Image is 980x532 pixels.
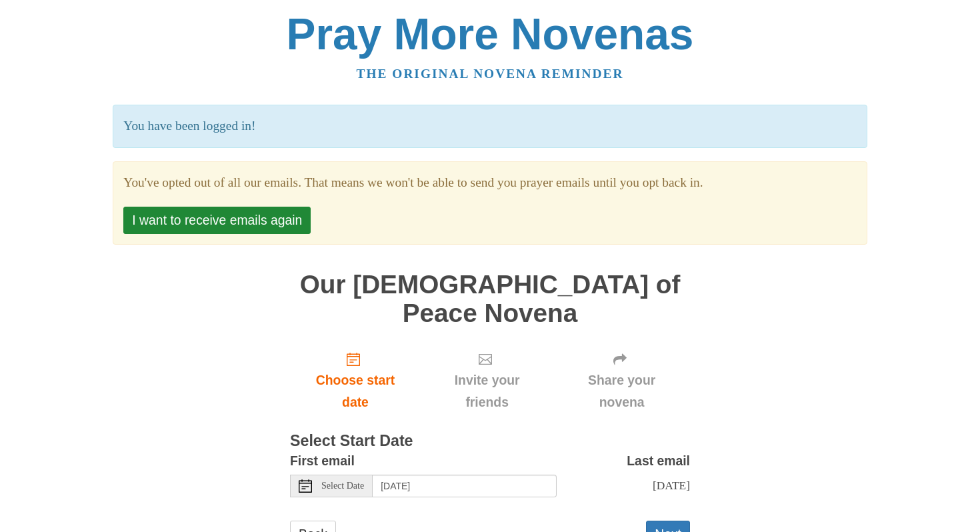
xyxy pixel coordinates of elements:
[290,341,421,420] a: Choose start date
[421,341,553,420] div: Click "Next" to confirm your start date first.
[113,105,867,148] p: You have been logged in!
[627,450,690,472] label: Last email
[653,479,690,492] span: [DATE]
[123,207,311,234] button: I want to receive emails again
[303,369,407,413] span: Choose start date
[321,481,364,491] span: Select Date
[567,369,677,413] span: Share your novena
[290,450,355,472] label: First email
[357,67,624,81] a: The original novena reminder
[290,433,690,450] h3: Select Start Date
[553,341,690,420] div: Click "Next" to confirm your start date first.
[287,9,694,59] a: Pray More Novenas
[434,369,540,413] span: Invite your friends
[290,271,690,327] h1: Our [DEMOGRAPHIC_DATA] of Peace Novena
[123,172,856,194] section: You've opted out of all our emails. That means we won't be able to send you prayer emails until y...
